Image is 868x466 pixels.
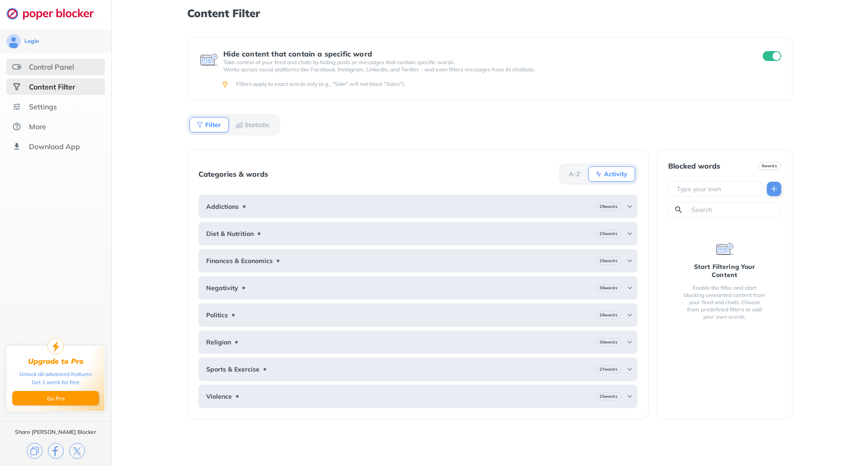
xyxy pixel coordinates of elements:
img: about.svg [12,122,21,131]
div: Categories & words [198,170,268,178]
b: 23 words [599,231,617,237]
b: Addictions [206,203,239,210]
b: Filter [205,122,221,127]
p: Take control of your feed and chats by hiding posts or messages that contain specific words. [223,59,746,66]
img: logo-webpage.svg [6,7,104,20]
div: Blocked words [668,162,720,170]
p: Works across social platforms like Facebook, Instagram, LinkedIn, and Twitter – and even filters ... [223,66,746,73]
img: copy.svg [27,443,42,459]
b: 25 words [599,393,617,400]
b: 27 words [599,366,617,372]
div: Get 1 week for free [32,378,80,386]
b: Statistic [245,122,269,127]
b: 30 words [599,339,617,345]
div: Filters apply to exact words only (e.g., "Sale" will not block "Sales"). [236,80,779,88]
div: Settings [29,102,57,111]
div: More [29,122,46,131]
img: Filter [196,121,203,128]
h1: Content Filter [187,7,792,19]
b: Finances & Economics [206,257,273,264]
img: upgrade-to-pro.svg [47,338,64,354]
b: A-Z [569,171,580,177]
img: x.svg [69,443,85,459]
img: Statistic [236,121,243,128]
b: Politics [206,311,228,319]
img: settings.svg [12,102,21,111]
div: Start Filtering Your Content [683,263,767,279]
div: Unlock all advanced features [19,370,92,378]
b: 26 words [599,312,617,318]
div: Content Filter [29,82,75,91]
b: 25 words [599,258,617,264]
img: facebook.svg [48,443,64,459]
img: social-selected.svg [12,82,21,91]
input: Type your own [676,184,759,193]
div: Hide content that contain a specific word [223,50,746,58]
div: Upgrade to Pro [28,357,84,366]
b: Diet & Nutrition [206,230,254,237]
b: Violence [206,393,232,400]
div: Control Panel [29,62,74,71]
img: Activity [595,170,602,178]
b: Sports & Exercise [206,366,259,373]
img: avatar.svg [6,34,21,48]
b: 0 words [762,163,777,169]
b: 30 words [599,285,617,291]
div: Share [PERSON_NAME] Blocker [15,428,96,436]
b: 29 words [599,203,617,210]
button: Go Pro [12,391,99,405]
b: Religion [206,339,231,346]
b: Negativity [206,284,238,292]
b: Activity [604,171,627,177]
img: download-app.svg [12,142,21,151]
div: Download App [29,142,80,151]
img: features.svg [12,62,21,71]
input: Search [690,205,777,214]
div: Enable the filter and start blocking unwanted content from your feed and chats. Choose from prede... [683,284,767,320]
div: Login [24,38,39,45]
